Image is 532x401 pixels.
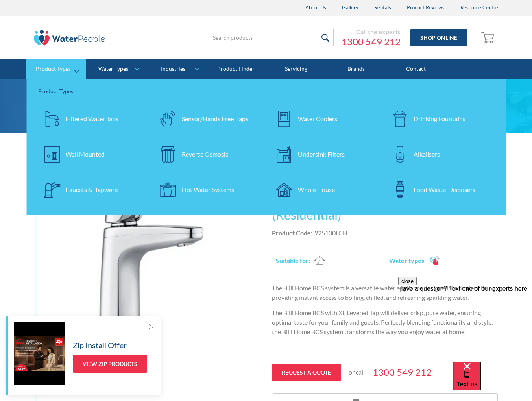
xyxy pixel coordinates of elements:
[373,365,432,379] a: 1300 549 212
[26,59,86,79] a: Product Types
[414,150,440,159] div: Alkalisers
[386,176,494,203] a: Food Waste Disposers
[182,114,248,124] div: Sensor/Hands Free Taps
[389,256,426,265] h2: Water types:
[272,283,498,302] p: The Billi Home BCS system is a versatile water appliance designed for modern living, providing in...
[298,114,337,124] div: Water Coolers
[38,140,146,168] a: Wall Mounted
[182,150,228,159] div: Reverse Osmosis
[34,30,105,46] img: The Water People
[386,105,494,133] a: Drinking Fountains
[66,185,118,194] div: Faucets & Tapware
[326,59,386,79] a: Brands
[272,229,312,237] strong: Product Code:
[398,277,532,371] iframe: podium webchat widget prompt
[66,150,105,159] div: Wall Mounted
[386,59,446,79] a: Contact
[342,36,401,48] a: 1300 549 212
[36,66,71,72] div: Product Types
[272,364,341,381] a: Request a quote
[270,176,379,203] a: Whole House
[98,66,128,72] div: Water Types
[154,105,262,133] a: Sensor/Hands Free Taps
[314,228,347,238] div: 925100LCH
[349,368,365,377] p: or call
[73,339,127,351] h5: Zip Install Offer
[410,29,467,46] a: Shop Online
[38,176,146,203] a: Faucets & Tapware
[481,31,496,44] img: shopping cart
[266,59,326,79] a: Servicing
[206,59,266,79] a: Product Finder
[26,79,506,215] nav: Product Types
[453,362,532,401] iframe: podium webchat widget bubble
[154,140,262,168] a: Reverse Osmosis
[414,114,465,124] div: Drinking Fountains
[154,176,262,203] a: Hot Water Systems
[182,185,234,194] div: Hot Water Systems
[272,342,498,352] p: ‍
[66,114,118,124] div: Filtered Water Taps
[208,29,334,46] input: Search products
[73,355,147,373] a: View Zip Products
[270,105,379,133] a: Water Coolers
[270,140,379,168] a: Undersink Filters
[38,87,494,95] div: Product Types
[272,308,498,336] p: The Billi Home BCS with XL Levered Tap will deliver crisp, pure water, ensuring optimal taste for...
[86,59,146,79] a: Water Types
[161,66,185,72] div: Industries
[479,28,498,47] a: Open empty cart
[386,140,494,168] a: Alkalisers
[298,150,345,159] div: Undersink Filters
[14,322,65,385] img: Zip Install Offer
[38,105,146,133] a: Filtered Water Taps
[146,59,206,79] a: Industries
[276,256,310,265] h2: Suitable for:
[342,28,401,36] div: Call the experts
[298,185,335,194] div: Whole House
[414,185,475,194] div: Food Waste Disposers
